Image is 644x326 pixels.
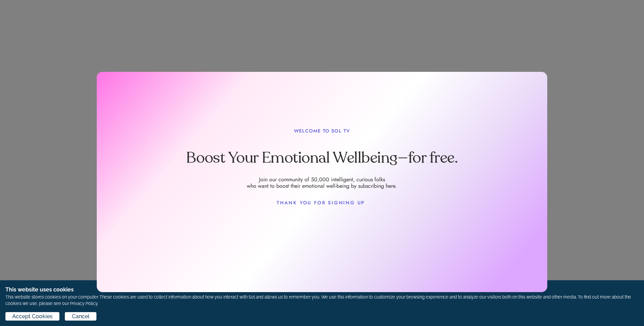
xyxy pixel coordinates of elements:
[102,151,542,166] h1: Boost Your Emotional Wellbeing—for free.
[12,312,53,321] span: Accept Cookies
[277,199,367,206] p: THANK YOU FOR SIGNING UP
[102,128,542,134] p: WELCOME TO SOL TV
[5,294,639,307] p: This website stores cookies on your computer. These cookies are used to collect information about...
[5,286,639,294] h1: This website uses cookies
[5,312,59,321] button: Accept Cookies
[102,176,542,189] p: Join our community of 50,000 intelligent, curious folks who want to boost their emotional well-be...
[65,312,96,321] button: Cancel
[72,312,90,321] span: Cancel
